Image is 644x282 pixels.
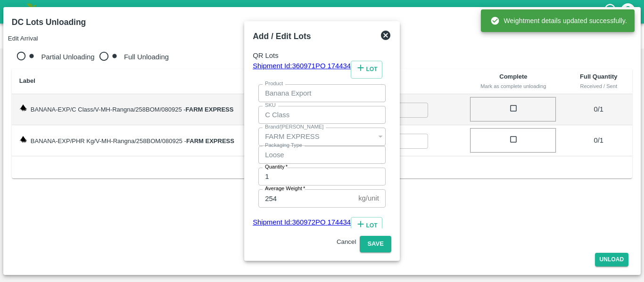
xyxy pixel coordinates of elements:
button: Lot [351,217,382,234]
a: Shipment Id:360972PO 174434 [253,217,351,234]
div: Weightment details updated successfully. [490,12,627,29]
label: Quantity [265,163,288,171]
label: Product [265,80,283,88]
label: Brand/[PERSON_NAME] [265,123,323,131]
button: Lot [351,61,382,78]
label: SKU [265,102,276,109]
label: Packaging Type [265,142,302,149]
p: kg/unit [358,193,379,203]
input: Create Brand/Marka [258,128,367,145]
button: Cancel [337,238,356,245]
span: QR Lots [253,50,391,61]
button: Save [360,236,391,252]
b: Add / Edit Lots [253,32,311,41]
a: Shipment Id:360971PO 174434 [253,61,351,78]
label: Average Weight [265,185,305,193]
